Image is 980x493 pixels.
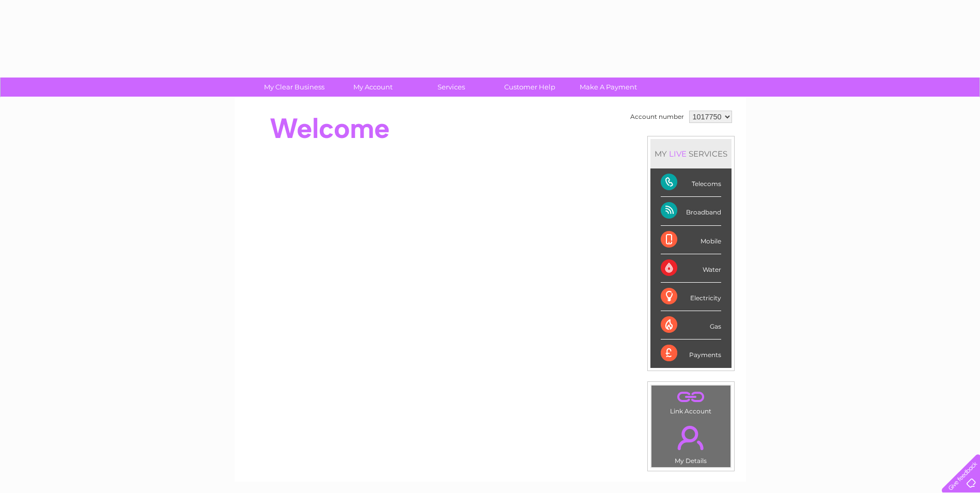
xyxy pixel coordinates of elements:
div: Electricity [661,283,721,311]
a: My Clear Business [252,78,337,97]
td: My Details [651,417,731,468]
div: MY SERVICES [650,139,732,168]
td: Link Account [651,385,731,418]
div: Broadband [661,197,721,225]
div: Mobile [661,226,721,254]
a: Services [409,78,494,97]
a: . [654,420,728,456]
div: Water [661,254,721,283]
div: Gas [661,311,721,340]
a: . [654,388,728,406]
td: Account number [628,108,687,126]
a: Customer Help [487,78,572,97]
div: LIVE [667,149,689,159]
a: Make A Payment [566,78,651,97]
a: My Account [330,78,415,97]
div: Payments [661,340,721,367]
div: Telecoms [661,168,721,197]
